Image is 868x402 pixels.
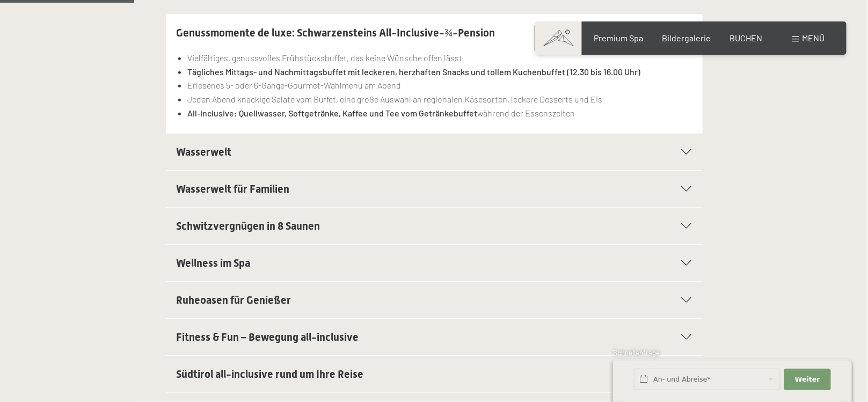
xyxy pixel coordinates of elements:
li: Erlesenes 5- oder 6-Gänge-Gourmet-Wahlmenü am Abend [187,78,691,92]
span: Wellness im Spa [177,257,251,269]
strong: All-inclusive: Quellwasser, Softgetränke, Kaffee und Tee vom Getränkebuffet [187,108,477,118]
strong: Tägliches Mittags- und Nachmittagsbuffet mit leckeren, herzhaften Snacks und tollem Kuchenbuffet ... [187,67,640,77]
a: BUCHEN [730,33,763,43]
a: Bildergalerie [662,33,711,43]
span: Schwitzvergnügen in 8 Saunen [177,220,320,232]
span: Menü [803,33,825,43]
li: Vielfältiges, genussvolles Frühstücksbuffet, das keine Wünsche offen lässt [187,51,691,65]
span: Ruheoasen für Genießer [177,294,291,306]
span: Genussmomente de luxe: Schwarzensteins All-Inclusive-¾-Pension [177,26,495,39]
span: Fitness & Fun – Bewegung all-inclusive [177,331,359,343]
li: Jeden Abend knackige Salate vom Buffet, eine große Auswahl an regionalen Käsesorten, leckere Dess... [187,92,691,106]
span: Weiter [795,375,820,384]
button: Weiter [784,369,830,391]
span: Wasserwelt [177,145,232,158]
span: Wasserwelt für Familien [177,182,290,195]
span: Südtirol all-inclusive rund um Ihre Reise [177,368,364,381]
li: während der Essenszeiten [187,106,691,120]
span: Schnellanfrage [613,348,660,357]
a: Premium Spa [594,33,643,43]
